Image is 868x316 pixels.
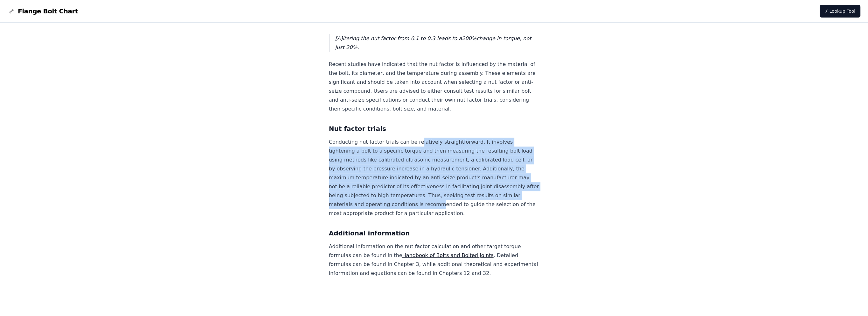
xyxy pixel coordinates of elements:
[820,5,860,18] a: ⚡ Lookup Tool
[462,35,476,41] em: 200%
[329,34,539,52] blockquote: [A]ltering the nut factor from 0.1 to 0.3 leads to a change in torque, not just 20%.
[329,60,539,113] p: Recent studies have indicated that the nut factor is influenced by the material of the bolt, its ...
[329,138,539,218] p: Conducting nut factor trials can be relatively straightforward. It involves tightening a bolt to ...
[329,124,539,134] h3: Nut factor trials
[8,7,78,16] a: Flange Bolt Chart LogoFlange Bolt Chart
[18,7,78,16] span: Flange Bolt Chart
[329,242,539,278] p: Additional information on the nut factor calculation and other target torque formulas can be foun...
[8,7,15,15] img: Flange Bolt Chart Logo
[329,228,539,238] h3: Additional information
[402,252,494,258] a: Handbook of Bolts and Bolted Joints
